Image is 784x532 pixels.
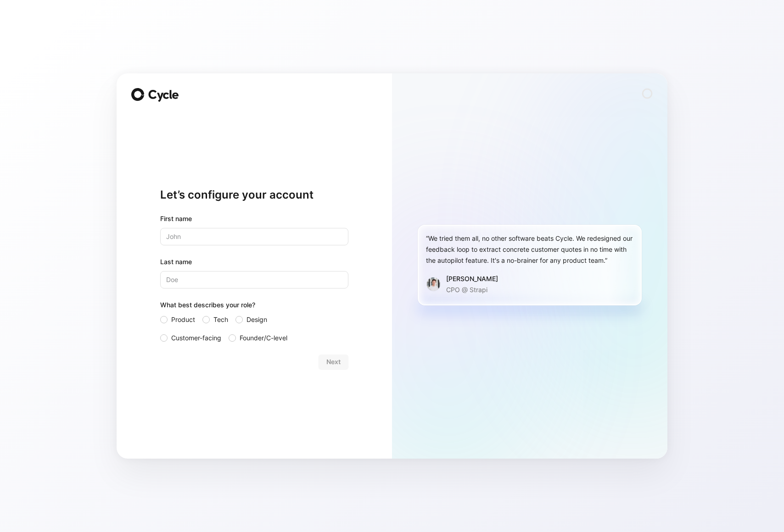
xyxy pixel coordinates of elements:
span: Founder/C-level [240,332,287,344]
div: [PERSON_NAME] [446,273,498,284]
div: First name [160,213,348,224]
span: Customer-facing [171,332,221,344]
span: Design [246,314,267,325]
h1: Let’s configure your account [160,188,348,202]
span: Tech [213,314,228,325]
p: CPO @ Strapi [446,284,498,295]
div: What best describes your role? [160,299,348,314]
div: “We tried them all, no other software beats Cycle. We redesigned our feedback loop to extract con... [426,233,633,266]
input: John [160,228,348,245]
span: Product [171,314,195,325]
label: Last name [160,256,348,267]
input: Doe [160,271,348,288]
